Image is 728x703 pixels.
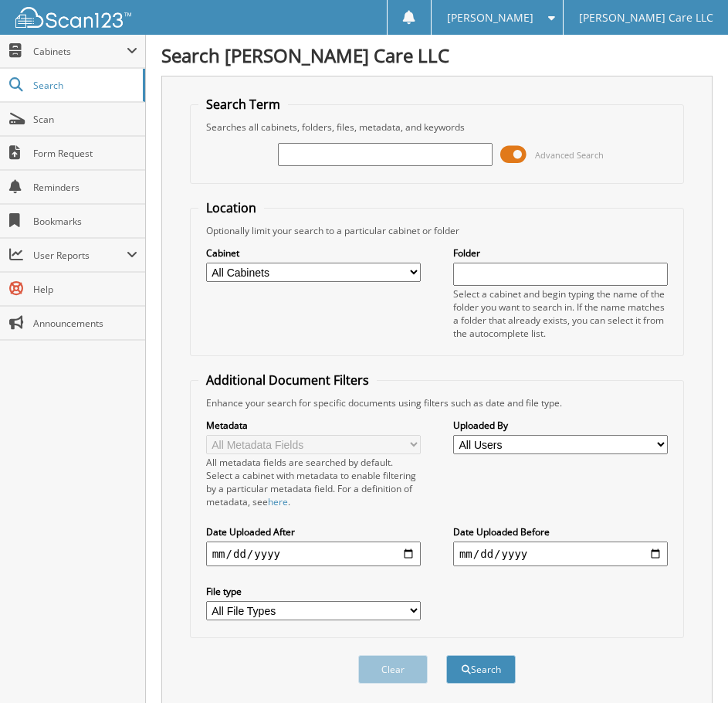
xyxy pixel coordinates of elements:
div: All metadata fields are searched by default. Select a cabinet with metadata to enable filtering b... [206,456,421,508]
h1: Search [PERSON_NAME] Care LLC [161,42,713,68]
span: [PERSON_NAME] [447,13,533,22]
div: Enhance your search for specific documents using filters such as date and file type. [198,396,676,409]
span: Form Request [33,147,137,160]
legend: Location [198,199,264,216]
input: start [206,542,421,566]
span: Announcements [33,317,137,330]
label: Metadata [206,419,421,432]
label: Date Uploaded Before [453,525,668,538]
label: File type [206,585,421,598]
div: Searches all cabinets, folders, files, metadata, and keywords [198,121,676,134]
div: Select a cabinet and begin typing the name of the folder you want to search in. If the name match... [453,287,668,340]
span: Scan [33,113,137,126]
span: Advanced Search [535,149,604,161]
a: here [268,495,288,508]
div: Optionally limit your search to a particular cabinet or folder [198,224,676,237]
span: Reminders [33,181,137,194]
span: Help [33,283,137,296]
label: Folder [453,246,668,260]
label: Cabinet [206,246,421,260]
input: end [453,542,668,566]
legend: Additional Document Filters [198,372,377,389]
legend: Search Term [198,96,288,113]
span: [PERSON_NAME] Care LLC [579,13,713,22]
button: Search [446,655,516,684]
label: Uploaded By [453,419,668,432]
img: scan123-logo-white.svg [15,7,131,28]
span: User Reports [33,249,127,262]
span: Cabinets [33,45,127,58]
label: Date Uploaded After [206,525,421,538]
span: Bookmarks [33,215,137,228]
span: Search [33,79,135,92]
button: Clear [358,655,428,684]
